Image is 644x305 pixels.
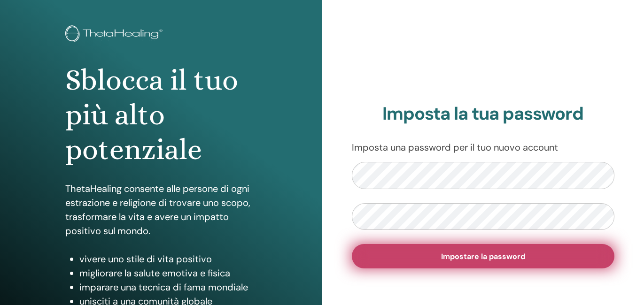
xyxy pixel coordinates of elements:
[441,252,525,261] span: Impostare la password
[79,280,256,294] li: imparare una tecnica di fama mondiale
[65,182,256,238] p: ThetaHealing consente alle persone di ogni estrazione e religione di trovare uno scopo, trasforma...
[79,266,256,280] li: migliorare la salute emotiva e fisica
[352,244,615,268] button: Impostare la password
[79,252,256,266] li: vivere uno stile di vita positivo
[65,63,256,168] h1: Sblocca il tuo più alto potenziale
[352,103,615,125] h2: Imposta la tua password
[352,140,615,154] p: Imposta una password per il tuo nuovo account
